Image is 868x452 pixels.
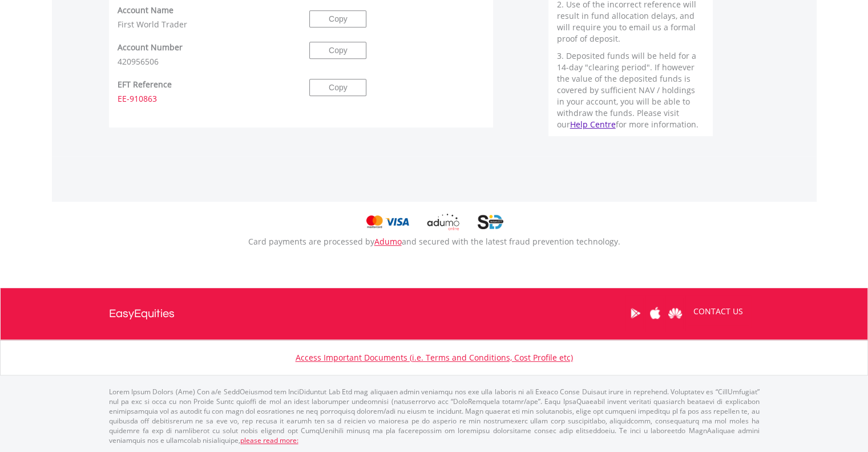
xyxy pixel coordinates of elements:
[411,213,474,230] img: Adumo Logo
[109,387,760,446] p: Lorem Ipsum Dolors (Ame) Con a/e SeddOeiusmod tem InciDiduntut Lab Etd mag aliquaen admin veniamq...
[118,5,173,16] label: Account Name
[109,236,760,247] p: Card payments are processed by and secured with the latest fraud prevention technology.
[118,93,157,104] span: EE-910863
[477,213,504,230] img: SID Logo
[118,42,183,53] label: Account Number
[625,295,645,331] a: Google Play
[645,295,665,331] a: Apple
[109,288,175,339] a: EasyEquities
[118,79,172,90] label: EFT Reference
[240,435,298,445] a: please read more:
[309,10,366,27] button: Copy
[557,50,705,130] p: 3. Deposited funds will be held for a 14-day "clearing period". If however the value of the depos...
[570,119,616,130] a: Help Centre
[309,42,366,59] button: Copy
[364,213,409,230] img: MasterCard and Visa Logo
[665,295,685,331] a: Huawei
[374,236,402,247] a: Adumo
[685,295,751,327] a: CONTACT US
[296,352,573,363] a: Access Important Documents (i.e. Terms and Conditions, Cost Profile etc)
[118,56,159,67] span: 420956506
[118,19,293,30] p: First World Trader
[309,79,366,96] button: Copy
